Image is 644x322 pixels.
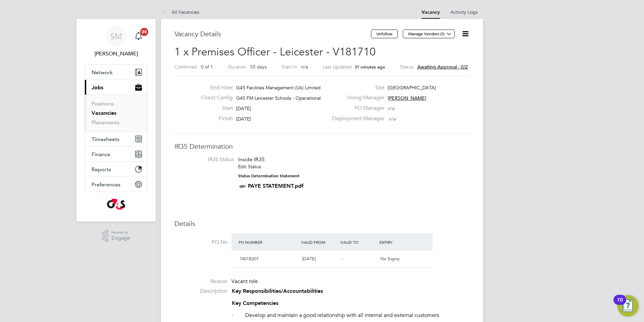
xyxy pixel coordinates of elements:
a: Placements [92,119,119,126]
span: 55 days [250,64,267,70]
span: [DATE] [236,116,251,122]
button: Reports [85,162,147,177]
span: [GEOGRAPHIC_DATA] [388,85,436,91]
button: Finance [85,147,147,162]
span: [DATE] [302,256,316,262]
button: Manage Vendors (3) [403,30,455,38]
a: 20 [132,26,145,47]
strong: Status Determination Statement [238,174,300,178]
label: Confirmed [174,64,197,70]
label: Status [400,64,413,70]
label: Site [328,84,384,91]
label: End Hirer [196,84,233,91]
div: Valid From [300,236,339,248]
div: Valid To [339,236,378,248]
strong: Key Competencies [232,300,278,306]
span: G4S FM Leicester Schools - Operational [236,95,321,101]
a: Edit Status [238,164,261,170]
a: Go to home page [85,199,148,210]
span: Vacant role [231,278,258,285]
span: [PERSON_NAME] [388,95,426,101]
span: SM [110,32,122,41]
a: Powered byEngage [102,230,130,242]
label: Start In [282,64,297,70]
span: Simon Moxley [85,50,148,58]
span: 0 of 1 [201,64,213,70]
span: Network [92,69,113,76]
a: Vacancies [92,110,116,116]
span: n/a [388,105,394,111]
div: 10 [617,300,623,309]
div: PO Number [237,236,300,248]
label: Last Updated [323,64,352,70]
a: Vacancy [422,9,440,15]
h3: IR35 Determination [174,142,470,151]
span: G4S Facilities Management (Uk) Limited [236,85,321,91]
label: PO Manager [328,105,384,112]
button: Unfollow [371,30,398,38]
label: Description [174,288,227,295]
span: Reports [92,166,111,173]
label: Deployment Manager [328,115,384,122]
span: n/a [301,64,308,70]
span: n/a [389,116,396,122]
span: 20 [140,28,148,36]
img: g4s-logo-retina.png [107,199,125,210]
div: Expiry [378,236,417,248]
span: 1401B207 [239,256,259,262]
button: Jobs [85,80,147,95]
label: Client Config [196,94,233,101]
a: PAYE STATEMENT.pdf [248,183,304,189]
span: Jobs [92,84,103,91]
span: Awaiting approval - 0/2 [417,64,468,70]
label: Hiring Manager [328,94,384,101]
label: Finish [196,115,233,122]
h3: Vacancy Details [174,30,371,38]
p: · Develop and maintain a good relationship with all internal and external customers [232,312,470,319]
span: No Expiry [380,256,399,262]
a: All Vacancies [161,9,199,15]
span: Engage [111,235,130,241]
label: PO No [174,239,227,246]
a: Positions [92,100,114,107]
span: [DATE] [236,105,251,111]
button: Open Resource Center, 10 new notifications [617,295,639,317]
a: SM[PERSON_NAME] [85,26,148,58]
span: Timesheets [92,136,119,142]
span: Inside IR35 [238,156,265,163]
span: Powered by [111,230,130,235]
nav: Main navigation [76,19,156,222]
label: Reason [174,278,227,285]
span: Preferences [92,181,120,188]
h3: Details [174,219,470,228]
label: IR35 Status [181,156,234,163]
span: Finance [92,151,110,157]
div: Jobs [85,95,147,131]
button: Timesheets [85,132,147,146]
span: 1 x Premises Officer - Leicester - V181710 [174,45,376,58]
label: Start [196,105,233,112]
strong: Key Responsibilities/Accountabilities [232,288,323,294]
label: Duration [228,64,246,70]
button: Preferences [85,177,147,192]
a: Activity Logs [450,9,478,15]
span: - [341,256,343,262]
button: Network [85,65,147,80]
span: 31 minutes ago [355,64,385,70]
